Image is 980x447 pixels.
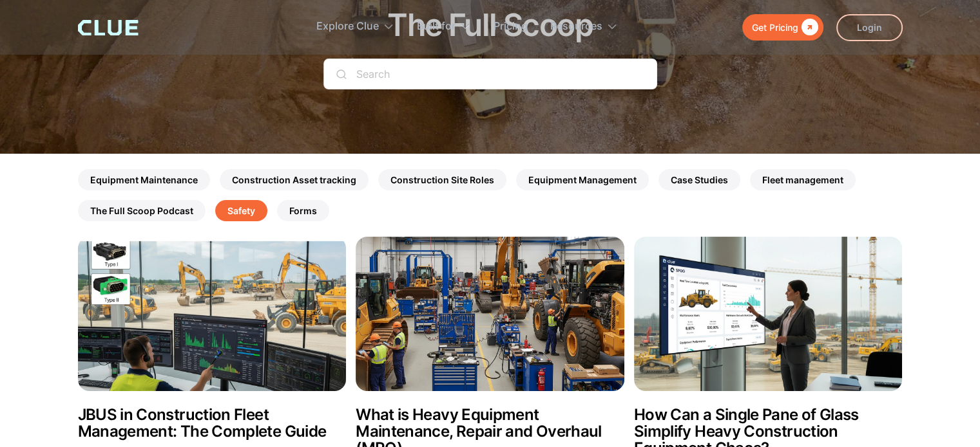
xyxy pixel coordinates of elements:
a: Safety [215,200,267,221]
div: Get Pricing [752,19,798,35]
img: search icon [336,69,347,79]
a: Equipment Management [516,169,649,190]
h2: JBUS in Construction Fleet Management: The Complete Guide [78,406,347,440]
input: Search [323,59,657,89]
a: Get Pricing [742,14,823,41]
div: Built for [417,6,456,47]
img: JBUS in Construction Fleet Management: The Complete Guide [78,237,347,391]
img: What is Heavy Equipment Maintenance, Repair and Overhaul (MRO) [356,237,624,391]
a: Fleet management [750,169,856,190]
a: Construction Site Roles [378,169,506,190]
div:  [798,19,818,35]
a: The Full Scoop Podcast [78,200,206,221]
a: Case Studies [658,169,740,190]
div: Resources [550,6,618,47]
a: Forms [277,200,329,221]
a: Construction Asset tracking [220,169,369,190]
iframe: Chat Widget [916,385,980,447]
a: Equipment Maintenance [78,169,210,190]
div: Explore Clue [316,6,379,47]
div: Explore Clue [316,6,394,47]
a: Pricing [494,6,528,47]
img: How Can a Single Pane of Glass Simplify Heavy Construction Equipment Chaos? [634,237,903,391]
a: Login [836,14,903,41]
div: Resources [550,6,602,47]
div: Built for [417,6,471,47]
form: Search [323,59,657,102]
